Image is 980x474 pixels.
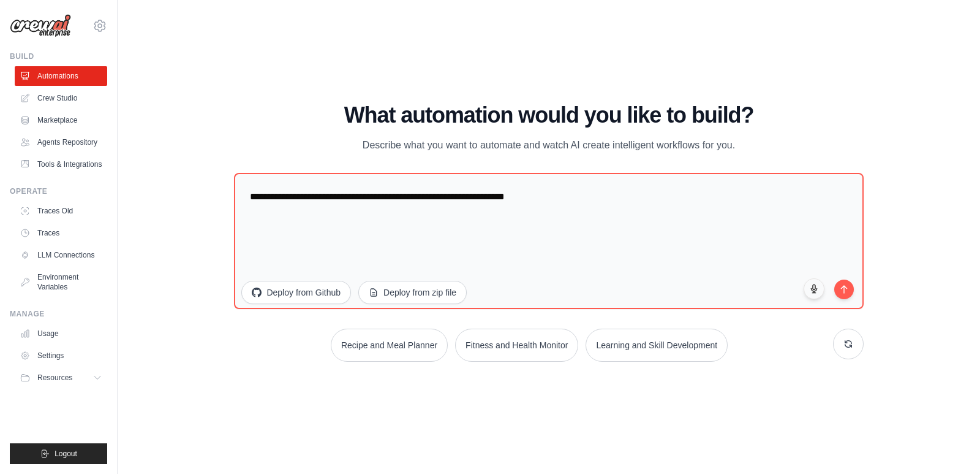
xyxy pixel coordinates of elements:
span: Resources [37,373,72,383]
span: Logout [55,449,77,459]
div: Operate [10,186,107,196]
a: Usage [15,324,107,343]
button: Fitness and Health Monitor [455,329,578,362]
a: Settings [15,346,107,365]
a: Environment Variables [15,267,107,297]
button: Deploy from Github [241,281,351,304]
button: Deploy from zip file [358,281,467,304]
a: Traces [15,223,107,243]
button: Learning and Skill Development [586,329,728,362]
a: Agents Repository [15,132,107,152]
a: LLM Connections [15,245,107,265]
a: Automations [15,66,107,86]
button: Recipe and Meal Planner [331,329,448,362]
p: Describe what you want to automate and watch AI create intelligent workflows for you. [343,137,755,153]
a: Tools & Integrations [15,155,107,174]
img: Logo [10,14,71,37]
iframe: Chat Widget [919,415,980,474]
h1: What automation would you like to build? [234,103,863,128]
a: Crew Studio [15,88,107,108]
a: Traces Old [15,201,107,221]
button: Logout [10,443,107,464]
div: Manage [10,309,107,319]
a: Marketplace [15,110,107,130]
div: Build [10,52,107,61]
button: Resources [15,368,107,388]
